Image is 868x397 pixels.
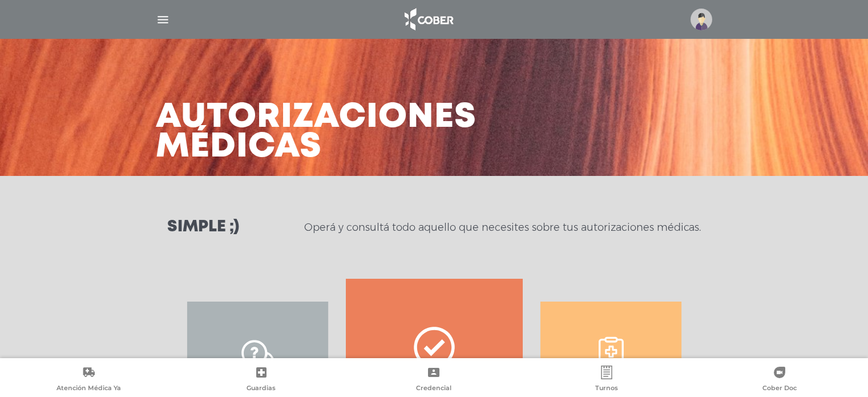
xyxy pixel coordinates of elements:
a: Guardias [175,366,348,395]
span: Guardias [247,384,276,394]
span: Cober Doc [762,384,797,394]
img: profile-placeholder.svg [691,9,712,30]
span: Turnos [595,384,618,394]
span: Atención Médica Ya [56,384,121,394]
h3: Simple ;) [167,219,239,235]
a: Cober Doc [693,366,866,395]
img: logo_cober_home-white.png [398,6,458,33]
p: Operá y consultá todo aquello que necesites sobre tus autorizaciones médicas. [304,220,701,234]
h3: Autorizaciones médicas [156,103,477,162]
img: Cober_menu-lines-white.svg [156,13,170,27]
a: Turnos [520,366,693,395]
span: Credencial [416,384,451,394]
a: Atención Médica Ya [2,366,175,395]
a: Credencial [348,366,520,395]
